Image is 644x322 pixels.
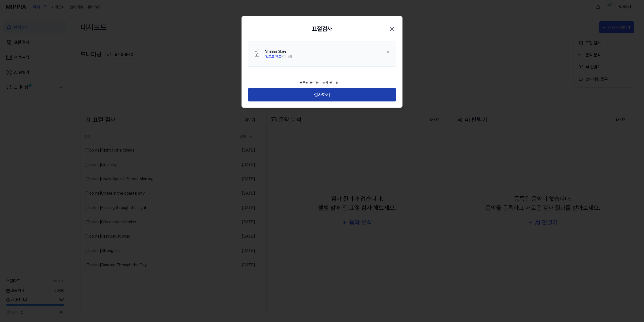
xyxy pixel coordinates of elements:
[265,54,292,59] div: · 02:59
[312,24,332,33] h2: 표절검사
[254,51,260,57] img: File Select
[248,88,396,101] button: 검사하기
[265,55,281,59] span: 업로드 완료
[296,77,348,88] div: 등록된 음악은 비공개 관리됩니다
[265,49,292,54] div: Shining Skies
